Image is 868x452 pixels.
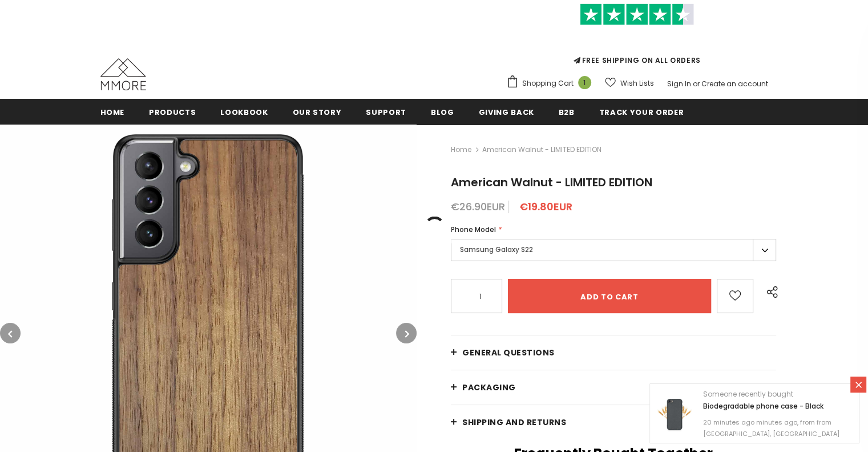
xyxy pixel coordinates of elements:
[220,107,268,118] span: Lookbook
[100,99,125,125] a: Home
[451,199,505,214] span: €26.90EUR
[479,99,534,125] a: Giving back
[599,107,684,118] span: Track your order
[703,401,823,411] a: Biodegradable phone case - Black
[703,389,793,399] span: Someone recently bought
[482,143,601,157] span: American Walnut - LIMITED EDITION
[293,107,342,118] span: Our Story
[451,370,776,405] a: PACKAGING
[667,79,691,89] a: Sign In
[559,107,575,118] span: B2B
[462,382,516,393] span: PACKAGING
[451,239,776,261] label: Samsung Galaxy S22
[506,9,768,65] span: FREE SHIPPING ON ALL ORDERS
[578,76,591,89] span: 1
[431,107,454,118] span: Blog
[506,75,597,92] a: Shopping Cart 1
[149,99,196,125] a: Products
[506,25,768,55] iframe: Customer reviews powered by Trustpilot
[149,107,196,118] span: Products
[462,417,566,428] span: Shipping and returns
[293,99,342,125] a: Our Story
[701,79,768,89] a: Create an account
[220,99,268,125] a: Lookbook
[508,279,711,313] input: Add to cart
[479,107,534,118] span: Giving back
[431,99,454,125] a: Blog
[100,107,125,118] span: Home
[559,99,575,125] a: B2B
[580,3,694,26] img: Trust Pilot Stars
[703,418,839,438] span: 20 minutes ago minutes ago, from from [GEOGRAPHIC_DATA], [GEOGRAPHIC_DATA]
[599,99,684,125] a: Track your order
[366,107,406,118] span: support
[605,73,654,93] a: Wish Lists
[693,79,700,89] span: or
[451,405,776,439] a: Shipping and returns
[522,78,574,89] span: Shopping Cart
[100,58,146,90] img: MMORE Cases
[451,143,471,157] a: Home
[451,225,496,234] span: Phone Model
[620,78,654,89] span: Wish Lists
[451,174,652,190] span: American Walnut - LIMITED EDITION
[366,99,406,125] a: support
[451,335,776,370] a: General Questions
[462,347,555,358] span: General Questions
[519,199,572,214] span: €19.80EUR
